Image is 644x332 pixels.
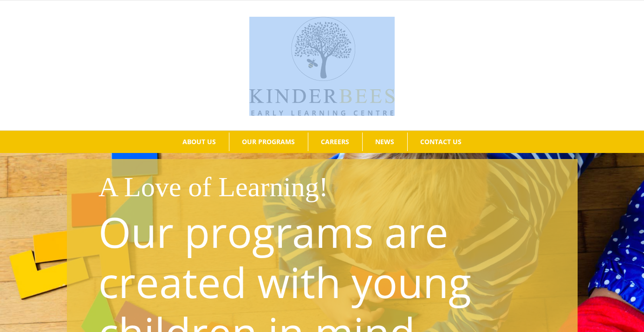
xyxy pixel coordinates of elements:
[182,139,216,145] span: ABOUT US
[321,139,349,145] span: CAREERS
[229,133,308,151] a: OUR PROGRAMS
[170,133,229,151] a: ABOUT US
[308,133,362,151] a: CAREERS
[98,167,571,206] h1: A Love of Learning!
[408,133,475,151] a: CONTACT US
[14,131,630,153] nav: Main Menu
[242,139,295,145] span: OUR PROGRAMS
[420,139,462,145] span: CONTACT US
[375,139,394,145] span: NEWS
[363,133,407,151] a: NEWS
[249,17,395,116] img: Kinder Bees Logo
